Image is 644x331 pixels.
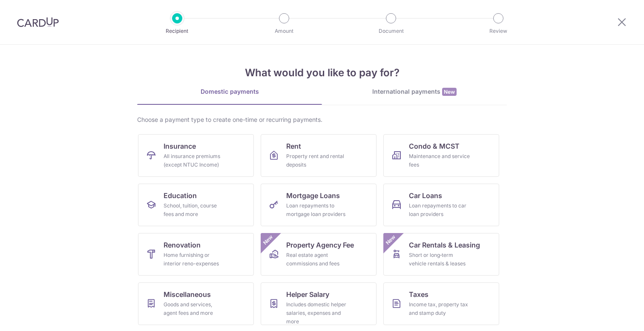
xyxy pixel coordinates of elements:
[384,233,398,247] span: New
[17,17,59,27] img: CardUp
[286,190,340,201] span: Mortgage Loans
[322,87,507,96] div: International payments
[286,152,348,169] div: Property rent and rental deposits
[409,201,470,219] div: Loan repayments to car loan providers
[261,184,377,226] a: Mortgage LoansLoan repayments to mortgage loan providers
[137,65,507,81] h4: What would you like to pay for?
[286,300,348,326] div: Includes domestic helper salaries, expenses and more
[164,251,225,268] div: Home furnishing or interior reno-expenses
[146,27,209,35] p: Recipient
[138,233,254,276] a: RenovationHome furnishing or interior reno-expenses
[164,300,225,317] div: Goods and services, agent fees and more
[138,134,254,177] a: InsuranceAll insurance premiums (except NTUC Income)
[164,152,225,169] div: All insurance premiums (except NTUC Income)
[409,240,480,250] span: Car Rentals & Leasing
[138,282,254,325] a: MiscellaneousGoods and services, agent fees and more
[286,141,301,151] span: Rent
[286,251,348,268] div: Real estate agent commissions and fees
[261,134,377,177] a: RentProperty rent and rental deposits
[409,190,442,201] span: Car Loans
[409,152,470,169] div: Maintenance and service fees
[164,201,225,219] div: School, tuition, course fees and more
[261,282,377,325] a: Helper SalaryIncludes domestic helper salaries, expenses and more
[286,240,354,250] span: Property Agency Fee
[383,184,499,226] a: Car LoansLoan repayments to car loan providers
[383,134,499,177] a: Condo & MCSTMaintenance and service fees
[253,27,316,35] p: Amount
[138,184,254,226] a: EducationSchool, tuition, course fees and more
[409,289,428,299] span: Taxes
[164,190,197,201] span: Education
[137,87,322,96] div: Domestic payments
[261,233,377,276] a: Property Agency FeeReal estate agent commissions and feesNew
[164,141,196,151] span: Insurance
[286,201,348,219] div: Loan repayments to mortgage loan providers
[409,141,460,151] span: Condo & MCST
[286,289,329,299] span: Helper Salary
[409,251,470,268] div: Short or long‑term vehicle rentals & leases
[164,289,211,299] span: Miscellaneous
[383,233,499,276] a: Car Rentals & LeasingShort or long‑term vehicle rentals & leasesNew
[467,27,530,35] p: Review
[261,233,275,247] span: New
[442,88,457,96] span: New
[164,240,201,250] span: Renovation
[383,282,499,325] a: TaxesIncome tax, property tax and stamp duty
[137,115,507,124] div: Choose a payment type to create one-time or recurring payments.
[409,300,470,317] div: Income tax, property tax and stamp duty
[359,27,423,35] p: Document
